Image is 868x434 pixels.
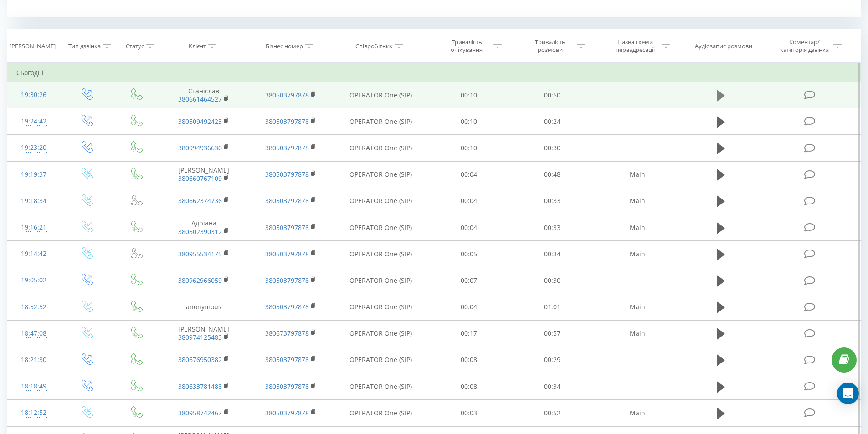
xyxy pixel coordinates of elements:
a: 380503797878 [265,276,309,285]
div: 18:52:52 [16,298,51,316]
td: Main [594,400,680,426]
div: 19:18:34 [16,192,51,210]
td: OPERATOR One (SIP) [334,161,427,188]
td: 00:07 [427,267,511,294]
div: 19:30:26 [16,86,51,104]
td: OPERATOR One (SIP) [334,188,427,214]
td: OPERATOR One (SIP) [334,267,427,294]
div: 19:05:02 [16,271,51,289]
td: 00:30 [511,267,594,294]
a: 380955534175 [178,250,222,258]
td: OPERATOR One (SIP) [334,400,427,426]
a: 380673797878 [265,329,309,337]
a: 380503797878 [265,250,309,258]
a: 380503797878 [265,382,309,391]
td: 00:34 [511,373,594,400]
div: 19:23:20 [16,139,51,157]
td: OPERATOR One (SIP) [334,241,427,267]
a: 380503797878 [265,170,309,179]
div: Open Intercom Messenger [837,383,859,404]
a: 380994936630 [178,143,222,152]
td: 00:50 [511,82,594,108]
td: 01:01 [511,294,594,320]
td: Main [594,188,680,214]
div: 18:18:49 [16,378,51,395]
td: 00:10 [427,108,511,135]
td: 00:24 [511,108,594,135]
td: Main [594,294,680,320]
td: OPERATOR One (SIP) [334,82,427,108]
a: 380503797878 [265,91,309,99]
td: Адріана [160,214,247,241]
td: 00:04 [427,214,511,241]
td: 00:52 [511,400,594,426]
td: OPERATOR One (SIP) [334,294,427,320]
a: 380662374736 [178,196,222,205]
td: 00:48 [511,161,594,188]
td: 00:57 [511,320,594,347]
td: 00:33 [511,214,594,241]
div: 19:24:42 [16,112,51,130]
a: 380502390312 [178,227,222,236]
div: Аудіозапис розмови [695,42,752,50]
a: 380503797878 [265,143,309,152]
td: 00:04 [427,294,511,320]
a: 380509492423 [178,117,222,126]
div: Тип дзвінка [68,42,101,50]
a: 380503797878 [265,302,309,311]
div: 19:19:37 [16,166,51,184]
div: 18:12:52 [16,404,51,422]
td: OPERATOR One (SIP) [334,214,427,241]
div: Клієнт [189,42,206,50]
a: 380974125483 [178,333,222,342]
td: 00:30 [511,135,594,161]
td: OPERATOR One (SIP) [334,347,427,373]
td: 00:34 [511,241,594,267]
td: 00:10 [427,135,511,161]
td: OPERATOR One (SIP) [334,108,427,135]
a: 380503797878 [265,117,309,126]
a: 380503797878 [265,223,309,232]
td: Сьогодні [7,64,861,82]
div: Коментар/категорія дзвінка [778,38,831,54]
div: 19:16:21 [16,219,51,236]
a: 380503797878 [265,196,309,205]
div: Бізнес номер [266,42,303,50]
td: 00:03 [427,400,511,426]
td: 00:04 [427,161,511,188]
td: 00:33 [511,188,594,214]
a: 380503797878 [265,408,309,417]
div: Співробітник [355,42,393,50]
td: 00:29 [511,347,594,373]
td: Станіслав [160,82,247,108]
div: 18:21:30 [16,351,51,369]
div: 18:47:08 [16,325,51,342]
td: OPERATOR One (SIP) [334,373,427,400]
a: 380958742467 [178,408,222,417]
td: 00:10 [427,82,511,108]
div: [PERSON_NAME] [10,42,56,50]
a: 380676950382 [178,355,222,364]
td: 00:05 [427,241,511,267]
a: 380633781488 [178,382,222,391]
a: 380503797878 [265,355,309,364]
td: 00:08 [427,347,511,373]
td: 00:08 [427,373,511,400]
div: Тривалість розмови [526,38,575,54]
td: Main [594,241,680,267]
div: Назва схеми переадресації [611,38,659,54]
td: [PERSON_NAME] [160,320,247,347]
td: 00:04 [427,188,511,214]
td: OPERATOR One (SIP) [334,135,427,161]
a: 380962966059 [178,276,222,285]
td: Main [594,161,680,188]
td: Main [594,214,680,241]
td: 00:17 [427,320,511,347]
div: 19:14:42 [16,245,51,263]
td: Main [594,320,680,347]
td: [PERSON_NAME] [160,161,247,188]
a: 380661464527 [178,95,222,103]
td: OPERATOR One (SIP) [334,320,427,347]
a: 380660767109 [178,174,222,183]
div: Статус [126,42,144,50]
